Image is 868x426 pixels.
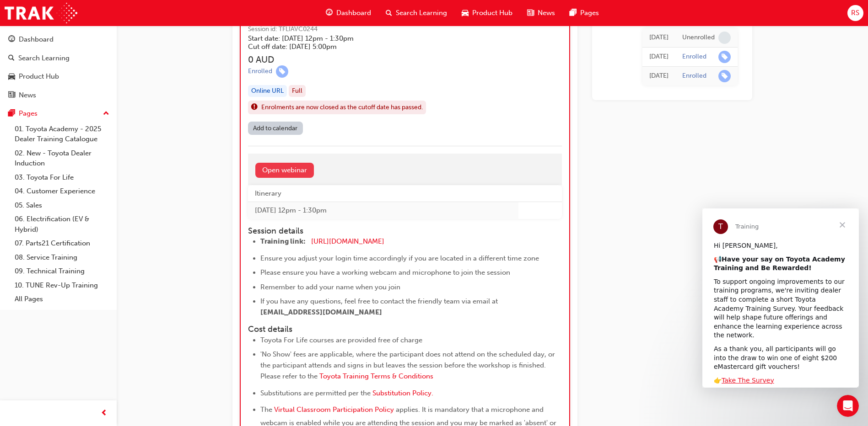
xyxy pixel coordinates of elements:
[11,122,113,146] a: 01. Toyota Academy - 2025 Dealer Training Catalogue
[4,105,113,122] button: Pages
[649,52,669,62] div: Mon Sep 15 2025 11:20:56 GMT+1000 (Australian Eastern Standard Time)
[11,278,113,293] a: 10. TUNE Rev-Up Training
[19,90,36,101] div: News
[4,87,113,104] a: News
[248,226,545,236] h4: Session details
[248,54,486,65] h3: 0 AUD
[274,405,394,414] a: Virtual Classroom Participation Policy
[11,236,113,250] a: 07. Parts21 Certification
[260,268,510,277] span: Please ensure you have a working webcam and microphone to join the session
[718,70,731,82] span: learningRecordVerb_ENROLL-icon
[718,51,731,63] span: learningRecordVerb_ENROLL-icon
[248,67,272,76] div: Enrolled
[4,50,113,67] a: Search Learning
[260,389,371,397] span: Substitutions are permitted per the
[260,283,400,291] span: Remember to add your name when you join
[8,54,15,63] span: search-icon
[527,7,534,19] span: news-icon
[311,237,384,245] a: [URL][DOMAIN_NAME]
[276,65,288,78] span: learningRecordVerb_ENROLL-icon
[19,108,38,119] div: Pages
[702,208,859,388] iframe: Intercom live chat message
[649,32,669,43] div: Mon Sep 15 2025 12:12:33 GMT+1000 (Australian Eastern Standard Time)
[289,85,306,97] div: Full
[837,395,859,417] iframe: Intercom live chat
[248,85,287,97] div: Online URL
[570,7,577,19] span: pages-icon
[248,6,562,138] button: Toyota For Life In Action - Virtual ClassroomSession id: TFLIAVC0244Start date: [DATE] 12pm - 1:3...
[11,212,113,236] a: 06. Electrification (EV & Hybrid)
[4,31,113,48] a: Dashboard
[682,33,715,42] div: Unenrolled
[649,71,669,81] div: Fri Aug 22 2025 10:06:13 GMT+1000 (Australian Eastern Standard Time)
[580,8,599,18] span: Pages
[260,308,382,316] span: [EMAIL_ADDRESS][DOMAIN_NAME]
[11,292,113,306] a: All Pages
[378,4,454,22] a: search-iconSearch Learning
[260,254,539,262] span: Ensure you adjust your login time accordingly if you are located in a different time zone
[260,237,306,245] span: Training link:
[248,185,518,202] th: Itinerary
[260,350,557,380] span: 'No Show' fees are applicable, where the participant does not attend on the scheduled day, or the...
[4,29,113,105] button: DashboardSearch LearningProduct HubNews
[682,53,706,61] div: Enrolled
[5,3,77,23] img: Trak
[4,68,113,85] a: Product Hub
[336,8,371,18] span: Dashboard
[251,101,258,113] span: exclaim-icon
[11,146,113,170] a: 02. New - Toyota Dealer Induction
[8,73,15,81] span: car-icon
[248,34,472,43] h5: Start date: [DATE] 12pm - 1:30pm
[11,170,113,185] a: 03. Toyota For Life
[520,4,562,22] a: news-iconNews
[318,4,378,22] a: guage-iconDashboard
[248,24,486,35] span: Session id: TFLIAVC0244
[248,325,562,335] h4: Cost details
[103,108,109,120] span: up-icon
[718,32,731,44] span: learningRecordVerb_NONE-icon
[255,163,314,178] a: Open webinar
[261,102,423,113] span: Enrolments are now closed as the cutoff date has passed.
[101,408,108,419] span: prev-icon
[538,8,555,18] span: News
[396,8,447,18] span: Search Learning
[319,372,433,380] a: Toyota Training Terms & Conditions
[19,34,54,45] div: Dashboard
[386,7,392,19] span: search-icon
[462,7,469,19] span: car-icon
[851,8,859,18] span: RS
[326,7,333,19] span: guage-icon
[11,250,113,265] a: 08. Service Training
[682,72,706,80] div: Enrolled
[372,389,433,397] a: Substitution Policy.
[847,5,863,21] button: RS
[454,4,520,22] a: car-iconProduct Hub
[18,53,70,64] div: Search Learning
[260,297,498,305] span: If you have any questions, feel free to contact the friendly team via email at
[19,71,59,82] div: Product Hub
[11,264,113,278] a: 09. Technical Training
[248,122,303,135] a: Add to calendar
[260,405,272,414] span: The
[11,184,113,198] a: 04. Customer Experience
[248,202,518,219] td: [DATE] 12pm - 1:30pm
[248,43,472,51] h5: Cut off date: [DATE] 5:00pm
[260,336,422,344] span: Toyota For Life courses are provided free of charge
[8,91,15,100] span: news-icon
[472,8,512,18] span: Product Hub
